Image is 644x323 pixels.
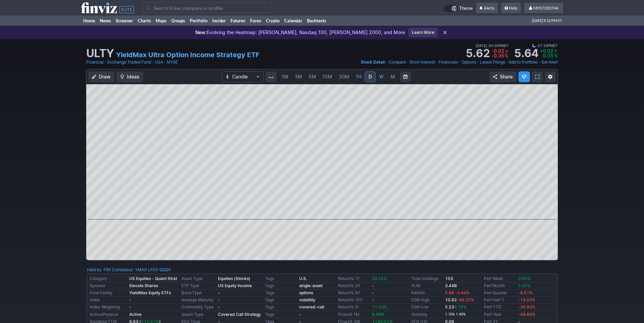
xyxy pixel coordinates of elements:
td: 52W Low [410,304,444,311]
td: Fund Family [88,290,128,297]
a: D [365,71,376,82]
span: % [505,53,508,59]
a: M [387,71,398,82]
td: Volatility [410,311,444,318]
b: - [218,297,220,302]
button: Share [489,71,516,82]
td: Tags [264,304,298,311]
span: 8.16% [454,304,467,309]
td: Total Holdings [410,275,444,282]
td: Tags [264,297,298,304]
span: 3M [295,74,302,79]
a: Short Interest [409,59,435,66]
td: AUM [410,282,444,290]
td: ETF Type [180,282,217,290]
td: Perf Quarter [483,290,517,297]
a: NYSE [167,59,178,66]
a: Options [462,59,476,66]
td: Return% 10Y [337,297,371,304]
td: Sponsor [88,282,128,290]
a: FIRI [104,267,111,273]
a: Add to Portfolio [509,59,538,66]
b: covered-call [299,304,324,309]
b: - [299,312,301,317]
span: • [152,59,154,66]
span: • [487,43,489,49]
span: -0.44% [455,290,470,295]
td: Active/Passive [88,311,128,318]
span: +0.02 [540,48,553,54]
span: 29.52% [372,276,387,281]
span: • [164,59,166,66]
span: W [379,74,384,79]
a: 15M [319,71,335,82]
b: YieldMax Equity ETFs [129,290,171,295]
td: Perf Year [483,311,517,318]
span: M [391,74,395,79]
button: Draw [88,71,114,82]
span: Share [500,73,513,80]
a: LFGY [148,267,158,273]
b: single-asset [299,283,323,288]
span: 15M [323,74,332,79]
span: • [104,59,107,66]
span: • [406,59,409,66]
span: 1.02% [518,283,531,288]
a: Calendar [282,16,305,26]
b: U.S. [299,276,307,281]
b: 3.44B [445,283,457,288]
b: Equities (Stocks) [218,276,250,281]
b: - [372,297,374,302]
b: US Equities - Quant Strat [129,276,177,281]
a: Correlation [112,267,133,272]
span: [DATE] 9:12 PM ET [532,16,562,26]
td: Perf YTD [483,304,517,311]
span: 8.99% [372,312,384,317]
a: Stock Detail [361,59,385,66]
td: Category [88,275,128,282]
a: Portfolio [187,16,210,26]
td: Tags [264,311,298,318]
small: 1.15% 1.45% [445,313,466,316]
b: 5.23 [445,304,467,309]
a: YMAX [135,267,147,273]
span: Draw [99,73,111,80]
a: Maps [153,16,169,26]
span: -48.20% [457,297,474,302]
span: 5.68 [445,290,454,295]
b: 10.92 [445,297,474,302]
a: Futures [228,16,248,26]
td: Bond Type [180,290,217,297]
td: Return% SI [337,304,371,311]
span: -8.61% [518,290,533,295]
a: 1M [279,71,291,82]
b: US Equity Income [218,283,252,288]
div: | : [111,267,171,273]
a: Latest Filings [480,59,505,66]
td: Quant Type [180,311,217,318]
span: -36.93% [518,304,535,309]
button: Chart Type [222,71,264,82]
button: Explore new features [518,71,530,82]
td: Tags [264,282,298,290]
strong: 5.64 [514,48,538,59]
span: 0.66% [518,276,531,281]
a: Exchange Traded Fund [107,59,151,66]
a: Home [81,16,97,26]
span: [DATE] 04:00PM ET [475,43,509,49]
a: YieldMax Ultra Option Income Strategy ETF [116,50,260,60]
b: - [372,283,374,288]
button: Chart Settings [545,71,556,82]
a: volatility [299,297,315,302]
b: Covered Call Strategy [218,312,261,317]
a: Backtests [305,16,329,26]
div: : [87,267,111,273]
a: W [376,71,387,82]
b: - [129,297,131,302]
td: Tags [264,290,298,297]
button: Range [400,71,411,82]
a: Fullscreen [532,71,543,82]
td: Tags [264,275,298,282]
span: Candle [232,73,253,80]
